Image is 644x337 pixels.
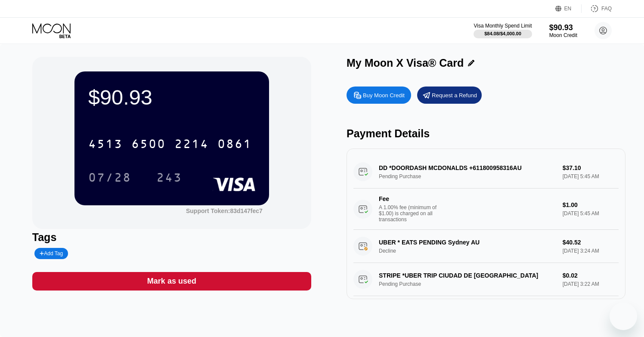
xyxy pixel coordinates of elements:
div: FeeA 1.00% fee (minimum of $1.00) is charged on all transactions$1.00[DATE] 5:45 AM [353,189,619,230]
div: EN [564,6,572,12]
div: A 1.00% fee (minimum of $1.00) is charged on all transactions [379,204,443,223]
div: Request a Refund [432,92,477,99]
div: Moon Credit [549,32,577,38]
div: 4513650022140861 [83,133,257,155]
div: Request a Refund [417,87,482,104]
div: Support Token: 83d147fec7 [186,207,263,214]
div: My Moon X Visa® Card [347,57,464,69]
div: Visa Monthly Spend Limit$84.08/$4,000.00 [474,23,532,38]
div: 4513 [88,138,123,152]
div: Add Tag [40,250,63,257]
div: FAQ [601,6,612,12]
div: $90.93 [88,85,255,109]
iframe: Button to launch messaging window [610,303,637,330]
div: Visa Monthly Spend Limit [474,23,532,29]
div: Buy Moon Credit [363,92,405,99]
div: Tags [32,231,311,244]
div: 243 [156,172,182,186]
div: Add Tag [34,248,68,259]
div: $84.08 / $4,000.00 [484,31,521,36]
div: 0861 [217,138,252,152]
div: $1.00 [563,201,619,208]
div: Fee [379,195,439,202]
div: Support Token:83d147fec7 [186,207,263,214]
div: 243 [150,167,189,188]
div: Mark as used [32,272,311,291]
div: 07/28 [82,167,138,188]
div: Mark as used [147,276,196,286]
div: [DATE] 5:45 AM [563,210,619,216]
div: Payment Details [347,127,625,140]
div: $90.93 [549,23,577,32]
div: Buy Moon Credit [347,87,411,104]
div: 2214 [174,138,209,152]
div: $90.93Moon Credit [549,23,577,38]
div: EN [555,4,582,13]
div: 6500 [131,138,166,152]
div: 07/28 [88,172,131,186]
div: FAQ [582,4,612,13]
